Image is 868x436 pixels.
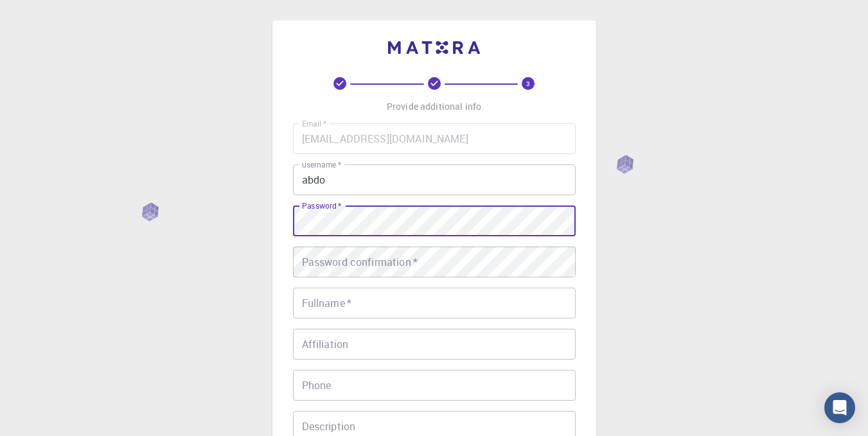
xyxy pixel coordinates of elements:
[302,159,341,170] label: username
[824,392,855,423] div: Open Intercom Messenger
[387,100,481,113] p: Provide additional info
[526,79,530,88] text: 3
[302,200,341,211] label: Password
[302,118,326,129] label: Email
